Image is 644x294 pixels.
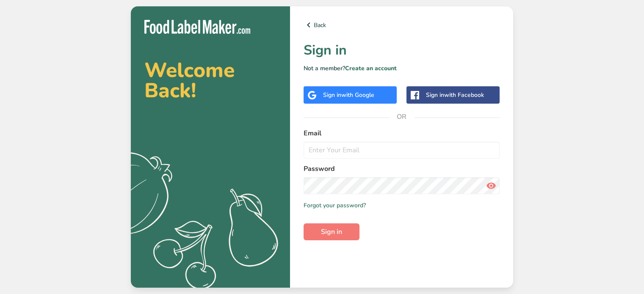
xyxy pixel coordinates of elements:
span: with Google [341,91,374,99]
span: OR [389,104,415,129]
div: Sign in [426,91,484,99]
a: Create an account [345,64,397,72]
img: Food Label Maker [144,20,250,34]
span: Sign in [321,227,342,237]
a: Back [304,20,500,30]
label: Email [304,128,500,138]
div: Sign in [323,91,374,99]
h2: Welcome Back! [144,60,276,101]
a: Forgot your password? [304,201,366,210]
h1: Sign in [304,40,500,60]
button: Sign in [304,223,359,240]
p: Not a member? [304,64,500,73]
label: Password [304,164,500,174]
input: Enter Your Email [304,142,500,159]
span: with Facebook [444,91,484,99]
